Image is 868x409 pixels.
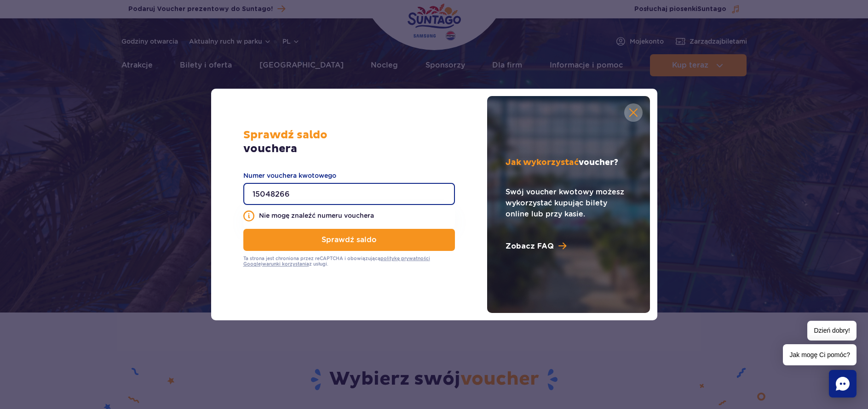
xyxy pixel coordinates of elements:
[829,370,857,398] div: Chat
[783,344,857,365] span: Jak mogę Ci pomóc?
[243,183,455,205] input: Numer vouchera
[243,205,455,229] div: Nie mogę znaleźć numeru vouchera
[506,187,632,220] p: Swój voucher kwotowy możesz wykorzystać kupując bilety online lub przy kasie.
[506,241,554,252] p: Zobacz FAQ
[243,128,455,156] p: vouchera
[262,261,309,267] a: warunki korzystania
[506,241,632,252] a: Zobacz FAQ
[322,236,377,244] span: Sprawdź saldo
[243,128,455,142] span: Sprawdź saldo
[243,170,455,181] label: Numer vouchera kwotowego
[243,229,455,251] button: Sprawdź saldo
[807,321,857,341] span: Dzień dobry!
[243,256,455,267] div: Ta strona jest chroniona przez reCAPTCHA i obowiązującą i z usługi.
[506,157,632,168] p: voucher?
[243,256,430,267] a: politykę prywatności Google
[506,157,579,168] span: Jak wykorzystać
